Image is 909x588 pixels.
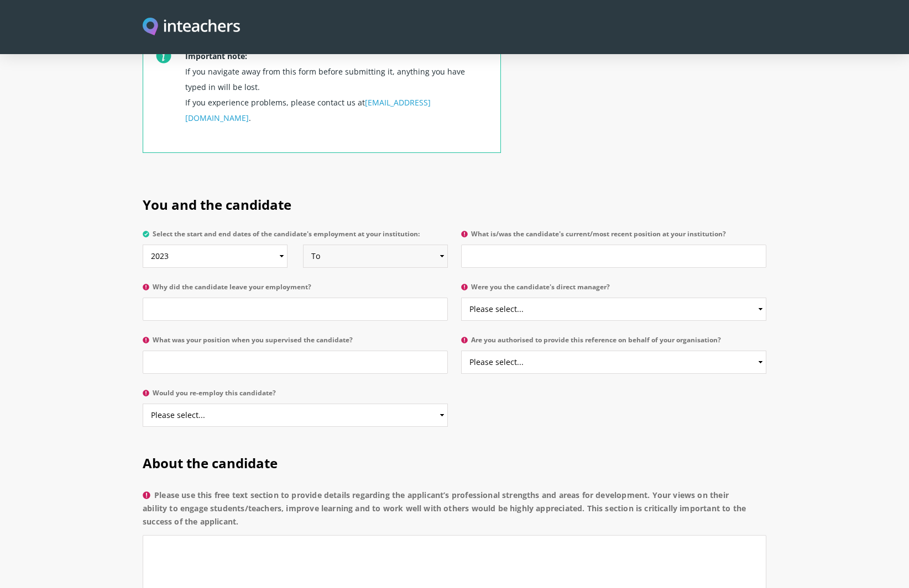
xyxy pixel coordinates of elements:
[143,195,291,214] span: You and the candidate
[461,283,766,298] label: Were you the candidate's direct manager?
[143,18,240,37] a: Visit this site's homepage
[143,230,448,245] label: Select the start and end dates of the candidate's employment at your institution:
[143,389,448,404] label: Would you re-employ this candidate?
[143,283,448,298] label: Why did the candidate leave your employment?
[185,44,487,152] p: If you navigate away from this form before submitting it, anything you have typed in will be lost...
[143,18,240,37] img: Inteachers
[143,454,278,472] span: About the candidate
[185,51,247,61] strong: Important note:
[461,336,766,351] label: Are you authorised to provide this reference on behalf of your organisation?
[143,489,766,535] label: Please use this free text section to provide details regarding the applicant’s professional stren...
[143,336,448,351] label: What was your position when you supervised the candidate?
[461,230,766,245] label: What is/was the candidate's current/most recent position at your institution?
